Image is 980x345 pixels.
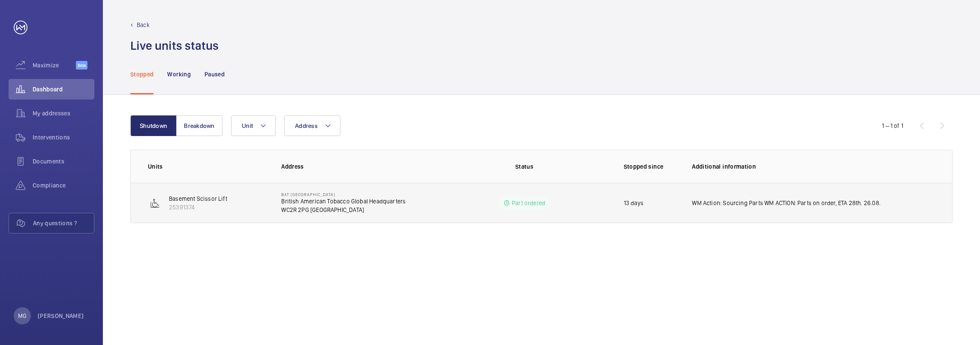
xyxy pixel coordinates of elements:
span: Compliance [33,181,94,190]
p: Status [445,162,604,171]
p: Units [148,162,268,171]
span: Documents [33,157,94,166]
p: Part ordered [512,199,545,207]
img: platform_lift.svg [150,198,160,208]
h1: Live units status [130,38,219,54]
div: 1 – 1 of 1 [882,121,903,130]
span: Beta [76,61,87,70]
p: Basement Scissor Lift [169,194,227,203]
button: Unit [231,115,276,136]
span: Unit [242,122,253,129]
p: [PERSON_NAME] [38,312,84,320]
span: My addresses [33,109,94,118]
span: Any questions ? [33,219,94,227]
p: MG [18,312,27,320]
span: Dashboard [33,85,94,94]
button: Address [284,115,340,136]
p: Paused [204,70,225,79]
p: Additional information [692,162,935,171]
button: Shutdown [130,115,177,136]
p: Address [281,162,439,171]
span: Address [295,122,318,129]
p: Working [167,70,190,79]
p: Stopped [130,70,153,79]
p: 13 days [624,199,643,207]
span: Maximize [33,61,76,70]
p: WC2R 2PG [GEOGRAPHIC_DATA] [281,206,406,214]
p: Stopped since [624,162,679,171]
p: Back [137,21,150,29]
p: British American Tobacco Global Headquarters [281,197,406,206]
p: WM Action: Sourcing Parts WM ACTION: Parts on order, ETA 28th. 26.08. [692,199,881,207]
span: Interventions [33,133,94,142]
p: 25391374 [169,203,227,212]
button: Breakdown [176,115,222,136]
p: BAT [GEOGRAPHIC_DATA] [281,192,406,197]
